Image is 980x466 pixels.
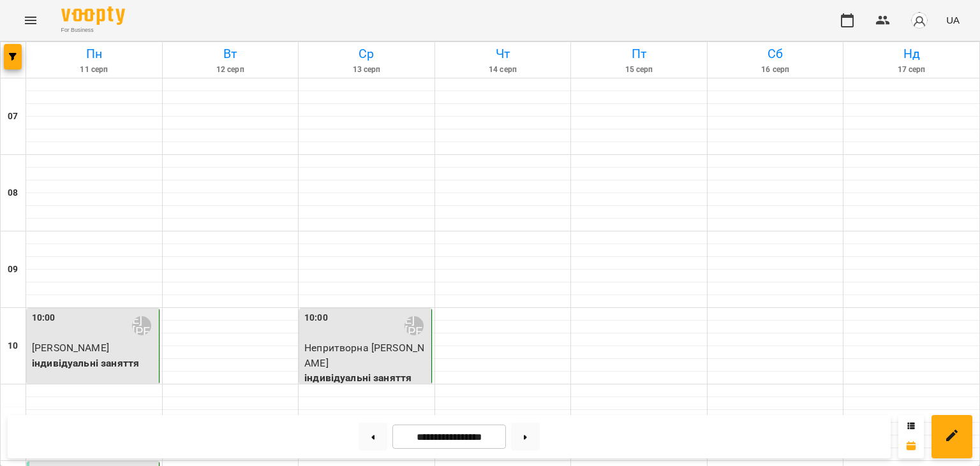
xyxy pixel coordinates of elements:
div: Верховенко Євгенія Олександрівна [405,316,424,335]
h6: Сб [709,44,842,64]
h6: 09 [8,263,18,277]
h6: 10 [8,339,18,353]
p: індивідуальні заняття [304,370,429,386]
h6: 15 серп [573,64,705,76]
h6: Вт [165,44,297,64]
span: Непритворна [PERSON_NAME] [304,342,424,369]
span: For Business [61,26,125,34]
h6: Нд [845,44,977,64]
h6: 08 [8,186,18,200]
img: Voopty Logo [61,6,125,25]
label: 10:00 [32,311,56,325]
h6: 16 серп [709,64,842,76]
h6: 07 [8,110,18,124]
div: Верховенко Євгенія Олександрівна [132,316,151,335]
h6: Ср [301,44,433,64]
h6: 13 серп [301,64,433,76]
h6: 17 серп [845,64,977,76]
img: avatar_s.png [910,11,928,29]
p: індивідуальні заняття [32,356,156,371]
label: 10:00 [304,311,328,325]
h6: 12 серп [165,64,297,76]
h6: 11 серп [28,64,160,76]
span: UA [946,13,960,27]
h6: 14 серп [437,64,569,76]
h6: Пн [28,44,160,64]
button: UA [941,8,965,32]
button: Menu [15,5,46,36]
h6: Пт [573,44,705,64]
h6: Чт [437,44,569,64]
span: [PERSON_NAME] [32,342,109,354]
